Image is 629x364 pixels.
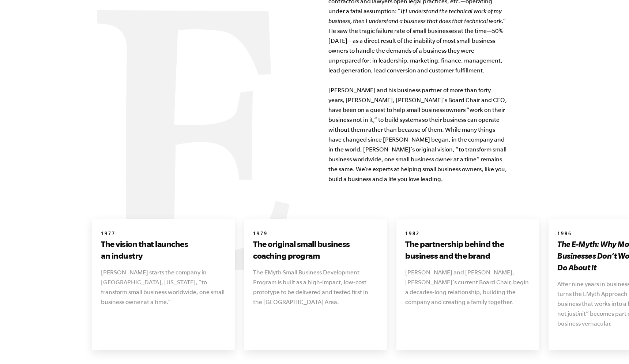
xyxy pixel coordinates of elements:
h3: The partnership behind the business and the brand [405,238,530,262]
i: in [577,310,582,317]
iframe: Chat Widget [592,329,629,364]
h6: 1982 [405,231,530,238]
img: Title [92,10,290,272]
h3: The vision that launches an industry [101,238,226,262]
h6: 1979 [253,231,378,238]
p: [PERSON_NAME] starts the company in [GEOGRAPHIC_DATA], [US_STATE], “to transform small business w... [101,267,226,307]
h3: The original small business coaching program [253,238,378,262]
i: If I understand the technical work of my business, then I understand a business that does that te... [328,8,502,24]
p: [PERSON_NAME] and [PERSON_NAME], [PERSON_NAME]’s current Board Chair, begin a decades-long relati... [405,267,530,307]
h6: 1977 [101,231,226,238]
p: The EMyth Small Business Development Program is built as a high-impact, low-cost prototype to be ... [253,267,378,307]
